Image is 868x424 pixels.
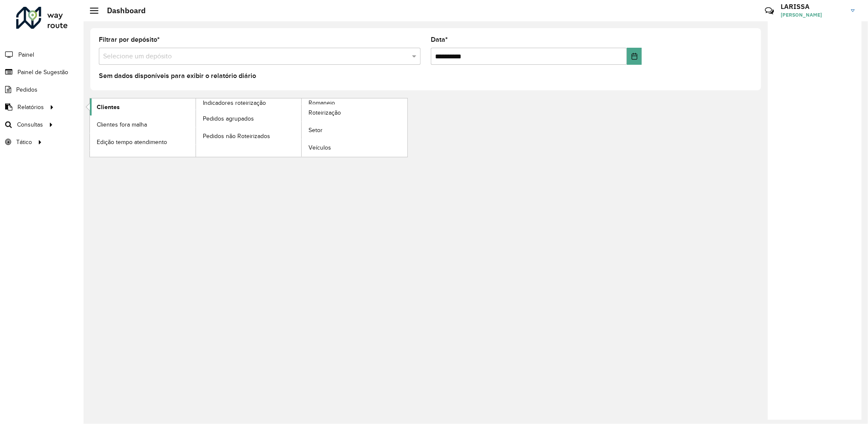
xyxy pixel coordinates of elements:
h2: Dashboard [98,6,146,15]
label: Filtrar por depósito [99,35,160,45]
span: Pedidos não Roteirizados [203,132,270,141]
span: Veículos [309,143,331,152]
a: Pedidos não Roteirizados [196,127,302,144]
span: Painel de Sugestão [17,68,68,77]
h3: LARISSA [781,3,845,11]
span: [PERSON_NAME] [781,11,845,19]
a: Edição tempo atendimento [90,133,196,150]
a: Pedidos agrupados [196,110,302,127]
a: Clientes fora malha [90,116,196,133]
span: Clientes fora malha [97,120,147,129]
a: Clientes [90,98,196,115]
span: Edição tempo atendimento [97,138,167,147]
span: Setor [309,126,323,135]
span: Relatórios [17,103,44,112]
span: Indicadores roteirização [203,98,266,107]
span: Pedidos [16,85,37,94]
a: Contato Rápido [760,2,779,20]
a: Roteirização [302,104,407,121]
a: Veículos [302,139,407,156]
button: Choose Date [627,48,642,65]
span: Painel [18,50,34,59]
span: Pedidos agrupados [203,114,254,123]
span: Clientes [97,103,120,112]
span: Consultas [17,120,43,129]
label: Sem dados disponíveis para exibir o relatório diário [99,71,256,81]
span: Tático [16,138,32,147]
span: Roteirização [309,108,341,117]
label: Data [431,35,448,45]
a: Indicadores roteirização [90,98,302,157]
a: Romaneio [196,98,408,157]
span: Romaneio [309,98,335,107]
a: Setor [302,122,407,139]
